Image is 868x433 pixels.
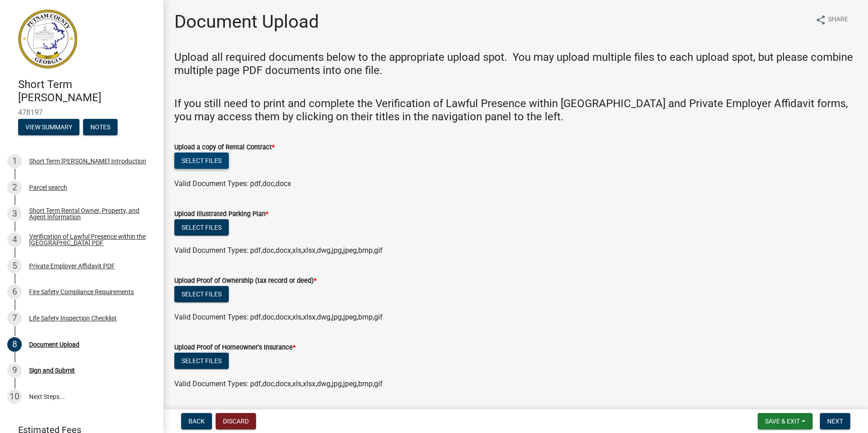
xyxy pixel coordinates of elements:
[29,367,75,374] div: Sign and Submit
[174,344,296,351] label: Upload Proof of Homeowner's Insurance
[29,233,149,246] div: Verification of Lawful Presence within the [GEOGRAPHIC_DATA] PDF
[174,11,319,33] h1: Document Upload
[7,389,22,404] div: 10
[7,207,22,221] div: 3
[18,10,77,69] img: Putnam County, Georgia
[83,119,118,135] button: Notes
[181,413,212,429] button: Back
[7,180,22,195] div: 2
[815,15,826,25] i: share
[29,184,67,191] div: Parcel search
[18,78,156,104] h4: Short Term [PERSON_NAME]
[820,413,850,429] button: Next
[174,179,291,188] span: Valid Document Types: pdf,doc,docx
[83,124,118,131] wm-modal-confirm: Notes
[827,418,843,425] span: Next
[174,144,275,151] label: Upload a copy of Rental Contract
[174,153,229,169] button: Select files
[174,278,316,284] label: Upload Proof of Ownership (tax record or deed)
[29,315,117,321] div: Life Safety Inspection Checklist
[29,341,79,348] div: Document Upload
[216,413,256,429] button: Discard
[7,154,22,168] div: 1
[174,353,229,369] button: Select files
[174,379,383,388] span: Valid Document Types: pdf,doc,docx,xls,xlsx,dwg,jpg,jpeg,bmp,gif
[174,211,268,217] label: Upload Illustrated Parking Plan
[29,289,134,295] div: Fire Safety Compliance Requirements
[7,259,22,273] div: 5
[808,11,855,29] button: shareShare
[18,124,79,131] wm-modal-confirm: Summary
[174,97,857,123] h4: If you still need to print and complete the Verification of Lawful Presence within [GEOGRAPHIC_DA...
[29,207,149,220] div: Short Term Rental Owner, Property, and Agent Information
[7,311,22,325] div: 7
[174,286,229,302] button: Select files
[29,263,115,269] div: Private Employer Affidavit PDF
[828,15,848,25] span: Share
[7,363,22,378] div: 9
[765,418,800,425] span: Save & Exit
[174,313,383,321] span: Valid Document Types: pdf,doc,docx,xls,xlsx,dwg,jpg,jpeg,bmp,gif
[29,158,146,164] div: Short Term [PERSON_NAME] Introduction
[7,285,22,299] div: 6
[174,219,229,236] button: Select files
[174,246,383,255] span: Valid Document Types: pdf,doc,docx,xls,xlsx,dwg,jpg,jpeg,bmp,gif
[18,119,79,135] button: View Summary
[174,51,857,77] h4: Upload all required documents below to the appropriate upload spot. You may upload multiple files...
[7,232,22,247] div: 4
[188,418,205,425] span: Back
[18,108,145,117] span: 478197
[7,337,22,352] div: 8
[758,413,813,429] button: Save & Exit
